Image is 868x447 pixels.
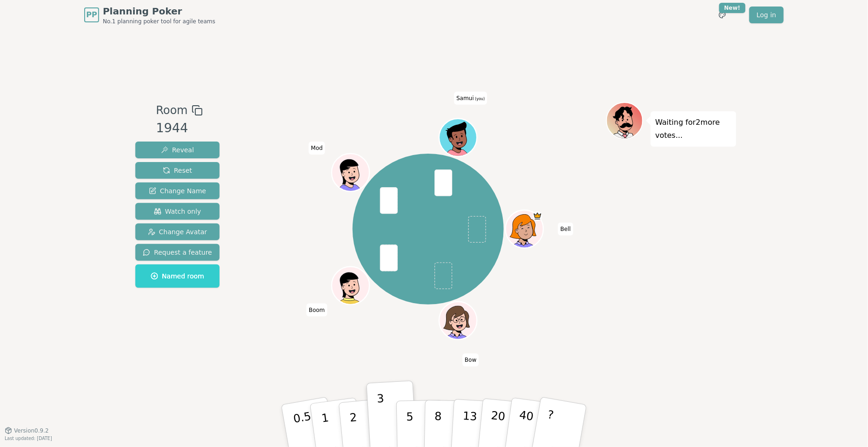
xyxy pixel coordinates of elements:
[5,436,52,441] span: Last updated: [DATE]
[86,9,97,20] span: PP
[714,7,731,23] button: New!
[135,244,220,261] button: Request a feature
[154,207,201,216] span: Watch only
[474,97,485,101] span: (you)
[454,92,487,105] span: Click to change your name
[151,271,204,281] span: Named room
[462,353,479,366] span: Click to change your name
[156,119,202,138] div: 1944
[135,183,220,199] button: Change Name
[135,223,220,240] button: Change Avatar
[156,102,187,119] span: Room
[148,227,207,237] span: Change Avatar
[103,5,215,18] span: Planning Poker
[143,248,212,257] span: Request a feature
[440,120,475,155] button: Click to change your avatar
[558,223,573,236] span: Click to change your name
[309,142,325,155] span: Click to change your name
[749,7,784,23] a: Log in
[307,304,327,317] span: Click to change your name
[5,427,49,434] button: Version0.9.2
[135,203,220,220] button: Watch only
[14,427,49,434] span: Version 0.9.2
[135,264,220,288] button: Named room
[163,166,192,175] span: Reset
[655,116,732,142] p: Waiting for 2 more votes...
[161,145,194,155] span: Reveal
[135,162,220,179] button: Reset
[149,186,206,196] span: Change Name
[719,3,746,13] div: New!
[135,142,220,158] button: Reveal
[377,392,387,443] p: 3
[533,211,542,221] span: Bell is the host
[103,18,215,25] span: No.1 planning poker tool for agile teams
[84,5,215,25] a: PPPlanning PokerNo.1 planning poker tool for agile teams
